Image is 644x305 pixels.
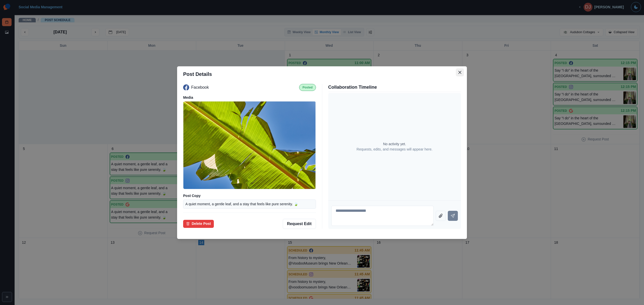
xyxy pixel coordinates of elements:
[185,202,298,207] p: A quiet moment, a gentle leaf, and a stay that feels like pure serenity. 🍃
[183,193,316,198] p: Post Copy
[183,95,316,100] p: Media
[191,84,209,90] p: Facebook
[328,84,461,91] p: Collaboration Timeline
[302,85,312,90] p: Posted
[183,220,214,228] button: Delete Post
[183,101,315,189] img: s9gkqm6gcscuyjwb6d3i
[356,147,432,152] p: Requests, edits, and messages will appear here.
[177,66,467,82] header: Post Details
[383,141,406,147] p: No activity yet.
[448,211,458,221] button: Send message
[436,211,446,221] button: Attach file
[456,68,464,76] button: Close
[283,219,316,229] button: Request Edit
